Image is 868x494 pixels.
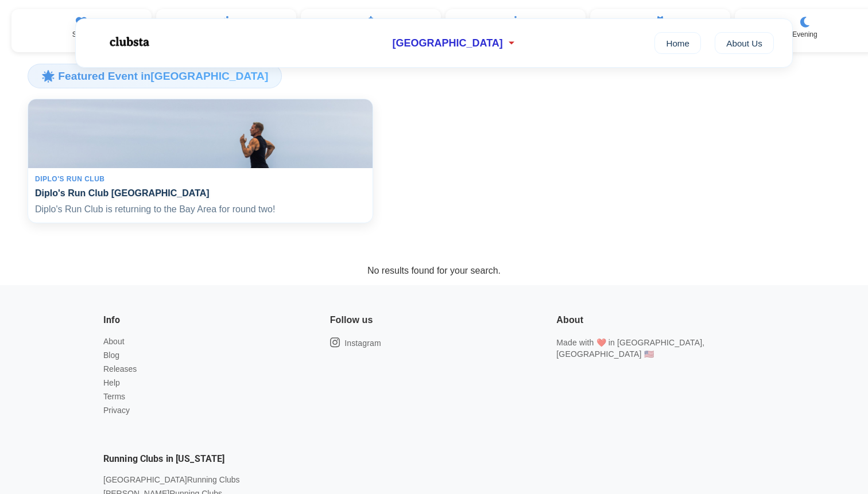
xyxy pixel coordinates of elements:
p: Instagram [344,337,381,349]
h6: Info [103,313,120,328]
a: About Us [715,32,774,54]
p: Diplo's Run Club is returning to the Bay Area for round two! [35,203,366,216]
h6: Running Clubs in [US_STATE] [103,452,224,466]
h4: Diplo's Run Club [GEOGRAPHIC_DATA] [35,188,366,199]
a: Help [103,378,120,387]
a: About [103,337,125,346]
h6: Follow us [330,313,373,328]
span: [GEOGRAPHIC_DATA] [392,37,502,49]
img: Logo [94,28,163,56]
p: No results found for your search. [367,266,501,276]
a: Instagram [330,337,381,349]
p: Made with ❤️ in [GEOGRAPHIC_DATA], [GEOGRAPHIC_DATA] 🇺🇸 [556,337,765,360]
a: [GEOGRAPHIC_DATA]Running Clubs [103,475,240,484]
a: Privacy [103,406,130,415]
div: Diplo's Run Club [35,175,366,183]
a: Home [654,32,701,54]
img: Diplo's Run Club San Francisco [23,98,378,169]
h6: About [556,313,583,328]
a: Releases [103,364,137,374]
a: Blog [103,351,119,360]
a: Terms [103,392,125,401]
